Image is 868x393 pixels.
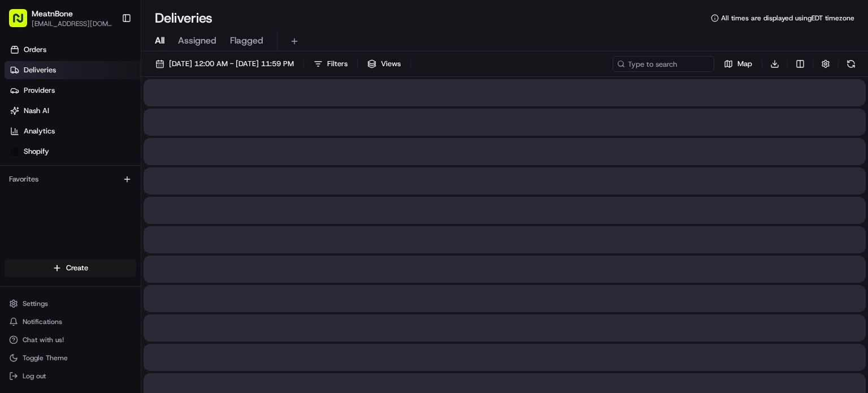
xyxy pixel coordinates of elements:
[721,14,854,23] span: All times are displayed using EDT timezone
[24,126,55,136] span: Analytics
[5,81,141,100] a: Providers
[362,56,406,72] button: Views
[150,56,299,72] button: [DATE] 12:00 AM - [DATE] 11:59 PM
[5,314,136,330] button: Notifications
[5,350,136,366] button: Toggle Theme
[5,332,136,348] button: Chat with us!
[737,59,752,69] span: Map
[24,65,56,75] span: Deliveries
[155,34,164,47] span: All
[32,19,112,28] button: [EMAIL_ADDRESS][DOMAIN_NAME]
[613,56,714,72] input: Type to search
[24,85,55,96] span: Providers
[5,61,141,79] a: Deliveries
[309,56,353,72] button: Filters
[327,59,348,69] span: Filters
[381,59,401,69] span: Views
[719,56,757,72] button: Map
[5,5,117,32] button: MeatnBone[EMAIL_ADDRESS][DOMAIN_NAME]
[169,59,294,69] span: [DATE] 12:00 AM - [DATE] 11:59 PM
[5,142,141,161] a: Shopify
[5,368,136,384] button: Log out
[5,259,136,277] button: Create
[843,56,859,72] button: Refresh
[66,263,88,273] span: Create
[23,317,62,326] span: Notifications
[23,353,68,362] span: Toggle Theme
[5,122,141,140] a: Analytics
[23,335,64,344] span: Chat with us!
[32,8,73,19] button: MeatnBone
[178,34,216,47] span: Assigned
[24,45,46,55] span: Orders
[5,41,141,59] a: Orders
[10,147,19,156] img: Shopify logo
[5,296,136,312] button: Settings
[155,9,212,27] h1: Deliveries
[23,372,46,381] span: Log out
[24,106,49,116] span: Nash AI
[24,146,49,157] span: Shopify
[230,34,263,47] span: Flagged
[5,102,141,120] a: Nash AI
[5,170,136,188] div: Favorites
[23,299,48,308] span: Settings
